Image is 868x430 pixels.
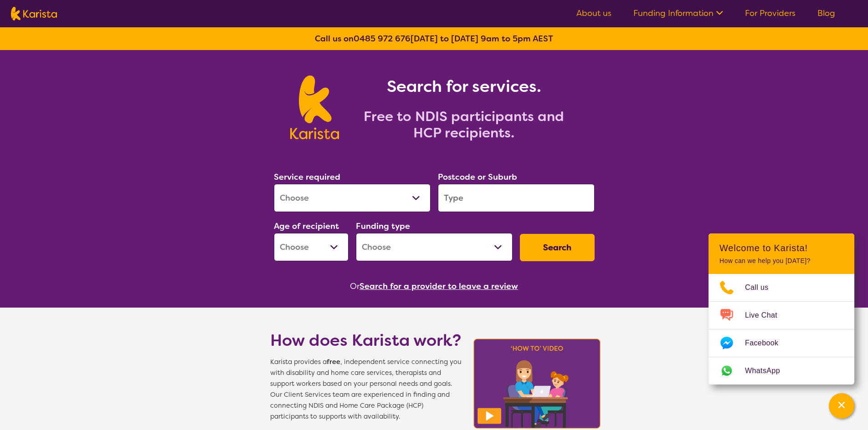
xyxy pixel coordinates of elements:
h2: Welcome to Karista! [719,243,843,253]
input: Type [438,184,595,212]
a: 0485 972 676 [354,33,411,44]
button: Search for a provider to leave a review [360,279,518,293]
label: Age of recipient [274,221,339,232]
h2: Free to NDIS participants and HCP recipients. [350,108,578,141]
img: Karista logo [290,76,339,139]
b: Call us on [DATE] to [DATE] 9am to 5pm AEST [315,33,553,44]
label: Funding type [356,221,410,232]
h1: Search for services. [350,76,578,97]
button: Search [520,234,595,261]
button: Channel Menu [829,393,854,419]
a: Funding Information [633,8,723,19]
span: WhatsApp [745,364,791,378]
span: Or [350,279,360,293]
p: How can we help you [DATE]? [719,257,843,265]
label: Service required [274,172,340,182]
div: Channel Menu [709,233,854,384]
span: Live Chat [745,309,788,322]
ul: Choose channel [709,274,854,384]
h1: How does Karista work? [270,329,462,351]
a: Blog [817,8,835,19]
a: Web link opens in a new tab. [709,357,854,384]
a: About us [576,8,611,19]
img: Karista logo [11,7,57,20]
span: Karista provides a , independent service connecting you with disability and home care services, t... [270,357,462,422]
span: Call us [745,281,780,294]
a: For Providers [745,8,796,19]
b: free [327,358,340,366]
span: Facebook [745,336,789,350]
label: Postcode or Suburb [438,172,517,182]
